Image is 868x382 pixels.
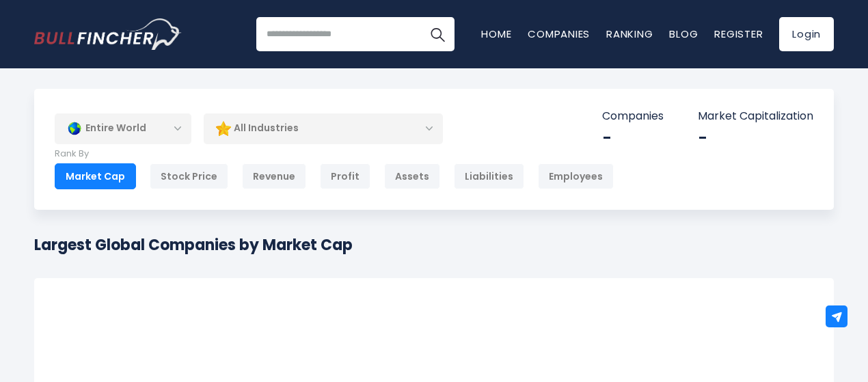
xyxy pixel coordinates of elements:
[34,18,181,50] a: Go to homepage
[242,163,306,189] div: Revenue
[420,17,455,51] button: Search
[34,18,182,50] img: Bullfincher logo
[602,127,664,148] div: -
[669,27,698,41] a: Blog
[55,113,191,144] div: Entire World
[606,27,653,41] a: Ranking
[714,27,763,41] a: Register
[454,163,524,189] div: Liabilities
[55,163,136,189] div: Market Cap
[384,163,440,189] div: Assets
[698,109,813,124] p: Market Capitalization
[320,163,370,189] div: Profit
[698,127,813,148] div: -
[528,27,590,41] a: Companies
[481,27,511,41] a: Home
[34,234,353,256] h1: Largest Global Companies by Market Cap
[602,109,664,124] p: Companies
[150,163,228,189] div: Stock Price
[538,163,614,189] div: Employees
[779,17,834,51] a: Login
[55,148,614,160] p: Rank By
[204,113,443,144] div: All Industries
